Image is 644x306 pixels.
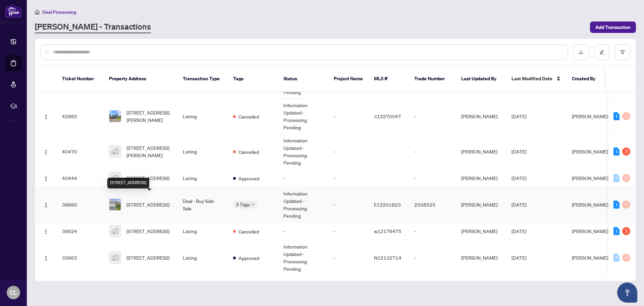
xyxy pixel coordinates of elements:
span: w12176475 [374,228,401,234]
img: Logo [43,176,49,181]
div: 1 [613,201,620,209]
span: E12201823 [374,202,401,208]
button: Logo [41,226,51,236]
span: [DATE] [512,113,526,119]
th: Ticket Number [57,66,104,92]
td: - [409,169,456,187]
td: Information Updated - Processing Pending [278,134,328,169]
img: logo [5,5,21,17]
button: Logo [41,199,51,210]
td: Listing [177,222,228,240]
td: - [278,222,328,240]
th: Last Updated By [456,66,506,92]
button: Logo [41,252,51,263]
span: Add Transaction [595,22,631,33]
th: Project Name [328,66,369,92]
span: home [35,10,40,14]
button: Logo [41,173,51,183]
button: filter [615,44,630,60]
button: edit [594,44,609,60]
span: Cancelled [238,148,259,156]
td: Listing [177,134,228,169]
img: thumbnail-img [109,252,121,263]
td: 38660 [57,187,104,222]
td: - [409,99,456,134]
img: Logo [43,149,49,155]
span: Deal Processing [42,9,76,15]
span: filter [620,50,625,54]
span: [STREET_ADDRESS][PERSON_NAME] [126,144,172,159]
td: - [328,169,369,187]
span: [PERSON_NAME] [572,148,608,155]
span: [PERSON_NAME] [572,113,608,119]
td: - [328,134,369,169]
span: CL [10,288,17,297]
td: [PERSON_NAME] [456,169,506,187]
span: [DATE] [512,202,526,208]
div: 1 [613,227,620,235]
td: 36624 [57,222,104,240]
img: thumbnail-img [109,225,121,237]
span: X12270047 [374,113,401,119]
th: Transaction Type [177,66,228,92]
span: Approved [238,175,259,182]
span: Last Modified Date [512,75,552,82]
button: download [573,44,589,60]
span: [PERSON_NAME] [572,255,608,261]
th: Last Modified Date [506,66,567,92]
span: [PERSON_NAME] [572,202,608,208]
span: [DATE] [512,175,526,181]
td: 40444 [57,169,104,187]
td: [PERSON_NAME] [456,187,506,222]
th: Trade Number [409,66,456,92]
button: Add Transaction [590,21,636,33]
div: 0 [613,254,620,262]
td: Deal - Buy Side Sale [177,187,228,222]
td: Information Updated - Processing Pending [278,187,328,222]
img: Logo [43,256,49,261]
img: Logo [43,229,49,234]
td: 33963 [57,240,104,275]
div: 3 [622,147,630,156]
td: Listing [177,240,228,275]
td: [PERSON_NAME] [456,222,506,240]
td: - [328,187,369,222]
div: 0 [622,112,630,120]
div: 0 [622,174,630,182]
button: Open asap [617,282,637,303]
div: 1 [613,112,620,120]
span: [STREET_ADDRESS] [126,227,169,235]
th: Tags [228,66,278,92]
img: thumbnail-img [109,199,121,210]
td: [PERSON_NAME] [456,240,506,275]
span: [PERSON_NAME] [572,175,608,181]
td: - [328,240,369,275]
td: - [328,99,369,134]
th: MLS # [369,66,409,92]
span: edit [599,50,604,54]
td: - [409,240,456,275]
button: Logo [41,111,51,122]
img: thumbnail-img [109,146,121,157]
span: [STREET_ADDRESS] [126,174,169,182]
img: thumbnail-img [109,172,121,184]
th: Property Address [104,66,177,92]
img: Logo [43,203,49,208]
span: [DATE] [512,255,526,261]
td: [PERSON_NAME] [456,99,506,134]
img: thumbnail-img [109,111,121,122]
td: [PERSON_NAME] [456,134,506,169]
span: Approved [238,254,259,262]
span: 3 Tags [236,201,250,208]
th: Created By [567,66,607,92]
span: download [579,50,583,54]
span: Cancelled [238,228,259,235]
span: down [251,203,255,206]
td: - [409,134,456,169]
div: 0 [613,174,620,182]
td: 40470 [57,134,104,169]
td: 42882 [57,99,104,134]
span: [DATE] [512,148,526,155]
button: Logo [41,146,51,157]
span: [DATE] [512,228,526,234]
